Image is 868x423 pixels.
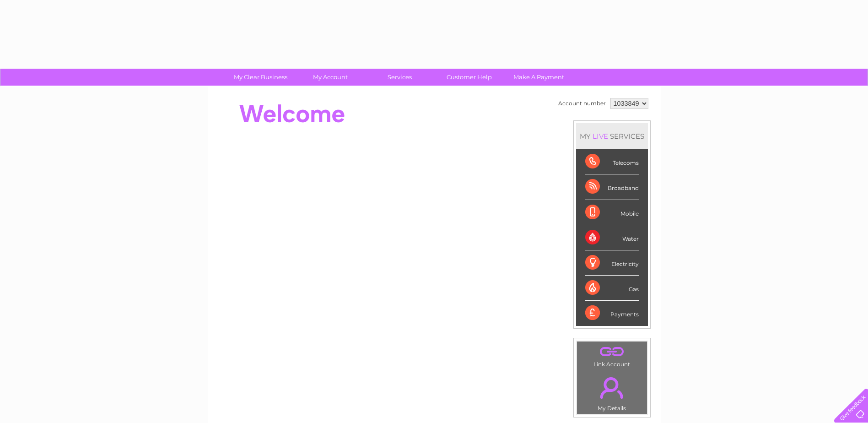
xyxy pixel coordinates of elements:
[223,69,298,86] a: My Clear Business
[431,69,507,86] a: Customer Help
[579,372,645,404] a: .
[591,132,610,141] div: LIVE
[501,69,577,86] a: Make A Payment
[585,200,639,225] div: Mobile
[585,225,639,250] div: Water
[292,69,368,86] a: My Account
[585,174,639,200] div: Broadband
[577,341,647,370] td: Link Account
[576,123,648,149] div: MY SERVICES
[556,96,608,111] td: Account number
[577,369,647,414] td: My Details
[585,149,639,174] div: Telecoms
[585,301,639,325] div: Payments
[579,344,645,360] a: .
[362,69,437,86] a: Services
[585,276,639,301] div: Gas
[585,250,639,276] div: Electricity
